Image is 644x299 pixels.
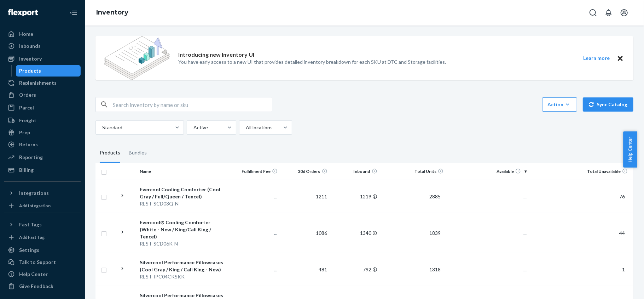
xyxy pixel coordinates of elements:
a: Talk to Support [4,256,81,268]
div: REST-IPC04CKSKK [140,273,227,280]
div: Action [547,101,572,108]
th: Fulfillment Fee [231,163,280,180]
a: Orders [4,89,81,101]
button: Integrations [4,187,81,199]
a: Replenishments [4,77,81,89]
div: Evercool Cooling Comforter (Cool Gray / Full/Queen / Tencel) [140,186,227,200]
p: ... [233,266,278,273]
a: Billing [4,164,81,176]
input: Search inventory by name or sku [113,97,272,112]
a: Add Fast Tag [4,233,81,242]
div: Fast Tags [19,221,42,228]
th: Total Unavailable [529,163,633,180]
button: Sync Catalog [583,97,633,112]
p: ... [449,230,527,237]
a: Home [4,28,81,40]
input: Active [193,124,193,131]
div: Freight [19,117,36,124]
span: 1318 [427,266,443,272]
div: Parcel [19,104,34,111]
div: Integrations [19,190,49,197]
button: Action [542,97,577,112]
td: 1219 [330,180,380,213]
div: Returns [19,141,38,148]
td: 1211 [280,180,330,213]
p: You have early access to a new UI that provides detailed inventory breakdown for each SKU at DTC ... [178,58,446,66]
div: Billing [19,167,34,174]
th: 30d Orders [280,163,330,180]
div: Reporting [19,154,43,161]
button: Close Navigation [66,6,81,20]
div: Silvercool Performance Pillowcases (Cool Gray / King / Cali King - New) [140,259,227,273]
span: 2885 [427,193,443,199]
p: ... [449,266,527,273]
td: 1340 [330,213,380,253]
div: Inbounds [19,43,41,50]
p: Introducing new Inventory UI [178,51,254,59]
button: Learn more [579,54,614,63]
a: Returns [4,139,81,150]
div: Give Feedback [19,283,53,290]
td: 481 [280,253,330,286]
button: Open Search Box [586,6,600,20]
ol: breadcrumbs [91,2,134,23]
th: Name [137,163,230,180]
a: Inventory [96,9,128,16]
a: Freight [4,115,81,126]
div: Products [100,143,120,163]
a: Products [16,65,81,77]
div: Orders [19,91,36,98]
th: Available [446,163,529,180]
button: Open notifications [602,6,616,20]
td: 792 [330,253,380,286]
div: Settings [19,247,39,254]
p: ... [233,230,278,237]
button: Close [616,54,625,63]
img: Flexport logo [8,9,38,16]
div: Talk to Support [19,259,56,266]
a: Inbounds [4,40,81,52]
div: Add Fast Tag [19,234,45,240]
span: 44 [616,230,628,236]
input: Standard [101,124,102,131]
div: Add Integration [19,203,51,209]
a: Settings [4,244,81,256]
td: 1086 [280,213,330,253]
div: Products [19,67,41,74]
button: Give Feedback [4,281,81,292]
span: 76 [616,193,628,199]
span: 1 [619,266,628,272]
a: Inventory [4,53,81,64]
a: Reporting [4,152,81,163]
div: Bundles [129,143,147,163]
p: ... [233,193,278,200]
th: Total Units [380,163,447,180]
th: Inbound [330,163,380,180]
button: Open account menu [617,6,631,20]
a: Add Integration [4,202,81,210]
button: Fast Tags [4,219,81,230]
div: Home [19,30,33,38]
span: 1839 [427,230,443,236]
div: Inventory [19,55,42,62]
img: new-reports-banner-icon.82668bd98b6a51aee86340f2a7b77ae3.png [104,36,170,80]
a: Help Center [4,269,81,280]
button: Help Center [623,131,637,168]
p: ... [449,193,527,200]
div: Replenishments [19,79,57,86]
a: Parcel [4,102,81,113]
input: All locations [245,124,246,131]
div: REST-SCD06K-N [140,240,227,247]
div: Prep [19,129,30,136]
div: Evercool® Cooling Comforter (White - New / King/Cali King / Tencel) [140,219,227,240]
div: Help Center [19,271,48,278]
a: Prep [4,127,81,138]
div: REST-SCD03Q-N [140,200,227,207]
